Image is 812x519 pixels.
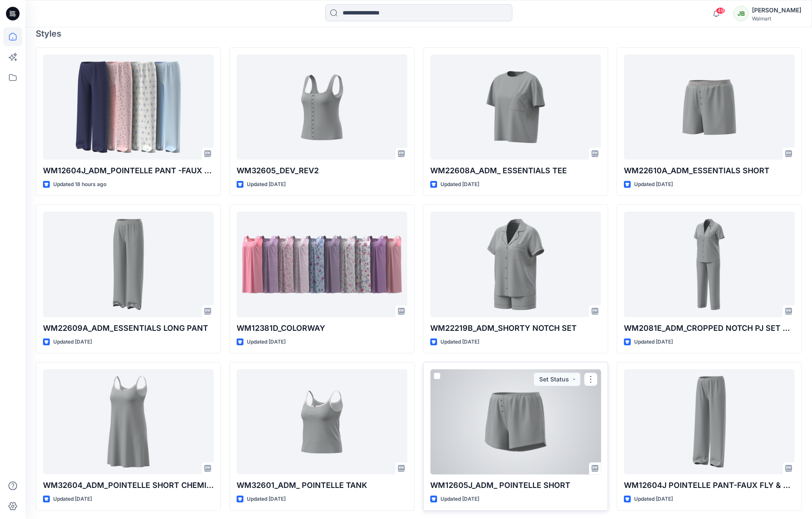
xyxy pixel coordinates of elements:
[53,495,92,504] p: Updated [DATE]
[634,180,673,189] p: Updated [DATE]
[440,495,479,504] p: Updated [DATE]
[53,180,106,189] p: Updated 18 hours ago
[440,338,479,347] p: Updated [DATE]
[36,29,802,39] h4: Styles
[237,54,407,160] a: WM32605_DEV_REV2
[624,322,795,334] p: WM2081E_ADM_CROPPED NOTCH PJ SET WITH STRAIGHT HEM TOP
[43,212,214,317] a: WM22609A_ADM_ESSENTIALS LONG PANT
[43,369,214,474] a: WM32604_ADM_POINTELLE SHORT CHEMISE
[247,495,286,504] p: Updated [DATE]
[440,180,479,189] p: Updated [DATE]
[237,212,407,317] a: WM12381D_COLORWAY
[43,322,214,334] p: WM22609A_ADM_ESSENTIALS LONG PANT
[430,165,601,177] p: WM22608A_ADM_ ESSENTIALS TEE
[752,15,801,22] div: Walmart
[430,369,601,474] a: WM12605J_ADM_ POINTELLE SHORT
[624,54,795,160] a: WM22610A_ADM_ESSENTIALS SHORT
[43,165,214,177] p: WM12604J_ADM_POINTELLE PANT -FAUX FLY & BUTTONS + PICOT_COLORWAY
[53,338,92,347] p: Updated [DATE]
[237,479,407,491] p: WM32601_ADM_ POINTELLE TANK
[430,479,601,491] p: WM12605J_ADM_ POINTELLE SHORT
[624,165,795,177] p: WM22610A_ADM_ESSENTIALS SHORT
[430,212,601,317] a: WM22219B_ADM_SHORTY NOTCH SET
[430,322,601,334] p: WM22219B_ADM_SHORTY NOTCH SET
[716,7,725,14] span: 49
[733,6,749,21] div: JB
[624,479,795,491] p: WM12604J POINTELLE PANT-FAUX FLY & BUTTONS + PICOT
[624,369,795,474] a: WM12604J POINTELLE PANT-FAUX FLY & BUTTONS + PICOT
[247,338,286,347] p: Updated [DATE]
[634,495,673,504] p: Updated [DATE]
[237,165,407,177] p: WM32605_DEV_REV2
[752,5,801,15] div: [PERSON_NAME]
[247,180,286,189] p: Updated [DATE]
[237,369,407,474] a: WM32601_ADM_ POINTELLE TANK
[43,479,214,491] p: WM32604_ADM_POINTELLE SHORT CHEMISE
[634,338,673,347] p: Updated [DATE]
[43,54,214,160] a: WM12604J_ADM_POINTELLE PANT -FAUX FLY & BUTTONS + PICOT_COLORWAY
[624,212,795,317] a: WM2081E_ADM_CROPPED NOTCH PJ SET WITH STRAIGHT HEM TOP
[237,322,407,334] p: WM12381D_COLORWAY
[430,54,601,160] a: WM22608A_ADM_ ESSENTIALS TEE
